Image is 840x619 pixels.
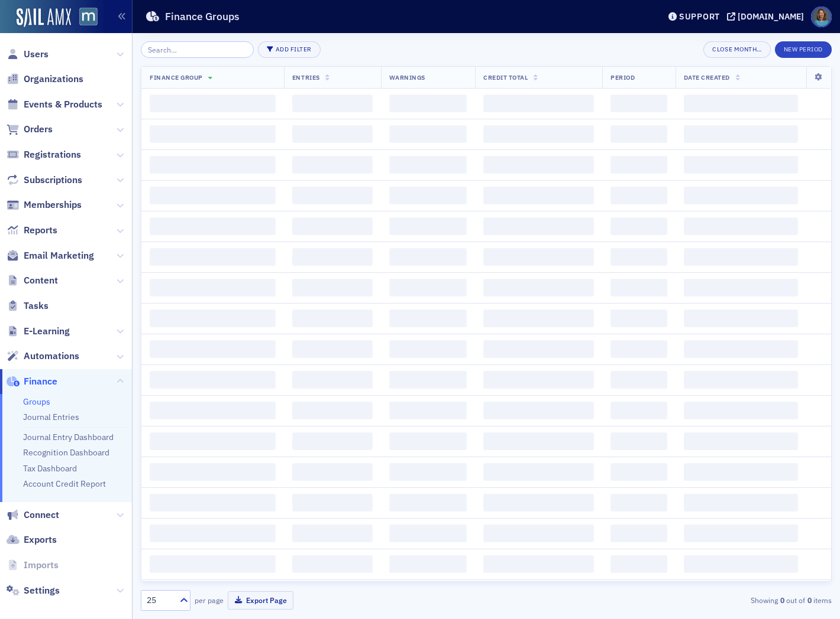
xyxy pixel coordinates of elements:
[71,8,98,28] a: View Homepage
[483,432,594,450] span: ‌
[684,402,798,419] span: ‌
[23,447,109,458] a: Recognition Dashboard
[7,299,49,312] a: Tasks
[23,396,50,407] a: Groups
[778,595,786,605] strong: 0
[389,524,467,542] span: ‌
[150,402,276,419] span: ‌
[7,375,57,388] a: Finance
[7,584,60,597] a: Settings
[7,274,58,287] a: Content
[684,524,798,542] span: ‌
[150,187,276,204] span: ‌
[24,174,82,187] span: Subscriptions
[483,248,594,266] span: ‌
[684,279,798,297] span: ‌
[292,248,373,266] span: ‌
[7,533,57,546] a: Exports
[684,217,798,235] span: ‌
[389,402,467,419] span: ‌
[23,432,114,442] a: Journal Entry Dashboard
[292,217,373,235] span: ‌
[389,187,467,204] span: ‌
[738,11,804,22] div: [DOMAIN_NAME]
[684,125,798,143] span: ‌
[150,279,276,297] span: ‌
[684,156,798,174] span: ‌
[483,494,594,512] span: ‌
[24,73,83,86] span: Organizations
[7,148,81,161] a: Registrations
[389,371,467,389] span: ‌
[483,73,528,82] span: Credit Total
[258,41,321,58] button: Add Filter
[150,494,276,512] span: ‌
[292,279,373,297] span: ‌
[24,559,59,572] span: Imports
[684,248,798,266] span: ‌
[684,432,798,450] span: ‌
[679,11,720,22] div: Support
[610,156,667,174] span: ‌
[141,41,254,58] input: Search…
[610,524,667,542] span: ‌
[292,463,373,481] span: ‌
[684,309,798,327] span: ‌
[684,463,798,481] span: ‌
[389,432,467,450] span: ‌
[24,509,59,522] span: Connect
[24,533,57,546] span: Exports
[150,371,276,389] span: ‌
[684,73,730,82] span: Date Created
[7,73,83,86] a: Organizations
[7,350,79,363] a: Automations
[150,340,276,358] span: ‌
[389,279,467,297] span: ‌
[389,340,467,358] span: ‌
[7,224,57,237] a: Reports
[292,309,373,327] span: ‌
[24,123,53,136] span: Orders
[389,494,467,512] span: ‌
[727,12,808,21] button: [DOMAIN_NAME]
[610,73,635,82] span: Period
[684,340,798,358] span: ‌
[228,591,293,610] button: Export Page
[811,6,832,27] span: Profile
[24,198,82,211] span: Memberships
[150,95,276,112] span: ‌
[7,509,59,522] a: Connect
[610,371,667,389] span: ‌
[23,412,79,422] a: Journal Entries
[483,340,594,358] span: ‌
[610,595,832,605] div: Showing out of items
[7,559,59,572] a: Imports
[389,156,467,174] span: ‌
[292,432,373,450] span: ‌
[389,555,467,573] span: ‌
[483,371,594,389] span: ‌
[805,595,813,605] strong: 0
[483,95,594,112] span: ‌
[389,217,467,235] span: ‌
[79,8,98,26] img: SailAMX
[23,463,77,474] a: Tax Dashboard
[24,98,102,111] span: Events & Products
[24,350,79,363] span: Automations
[610,187,667,204] span: ‌
[292,125,373,143] span: ‌
[24,375,57,388] span: Finance
[7,325,70,338] a: E-Learning
[292,494,373,512] span: ‌
[165,9,240,24] h1: Finance Groups
[7,98,102,111] a: Events & Products
[24,224,57,237] span: Reports
[17,8,71,27] img: SailAMX
[150,73,203,82] span: Finance Group
[389,463,467,481] span: ‌
[150,125,276,143] span: ‌
[24,325,70,338] span: E-Learning
[24,249,94,262] span: Email Marketing
[610,432,667,450] span: ‌
[150,524,276,542] span: ‌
